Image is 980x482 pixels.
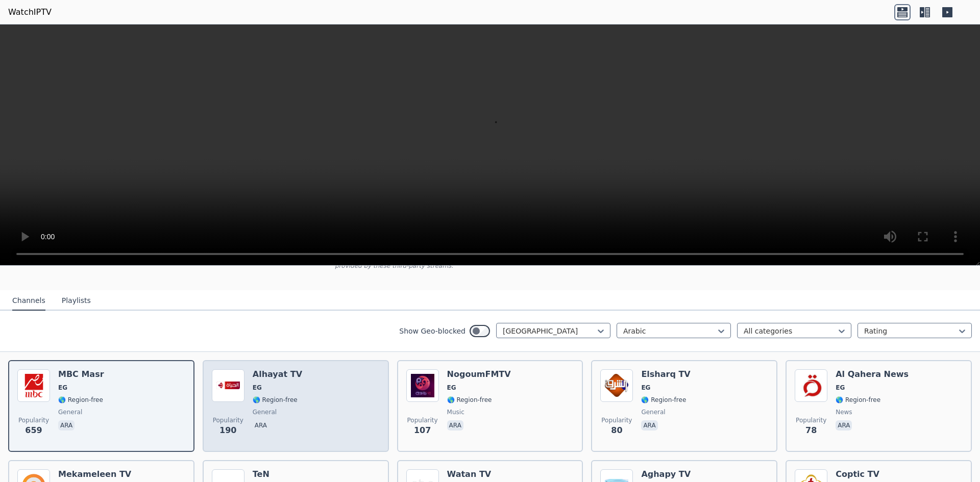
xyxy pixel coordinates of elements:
span: 🌎 Region-free [253,396,298,404]
p: ara [836,420,852,430]
span: EG [253,384,262,392]
h6: NogoumFMTV [447,369,511,379]
span: Popularity [796,416,826,424]
button: Playlists [62,291,91,311]
span: general [253,408,277,416]
span: 80 [611,424,622,437]
button: Channels [12,291,45,311]
h6: Mekameleen TV [58,469,131,479]
span: Popularity [213,416,243,424]
span: EG [447,384,456,392]
span: 🌎 Region-free [836,396,880,404]
h6: Watan TV [447,469,492,479]
img: MBC Masr [17,369,50,402]
span: 🌎 Region-free [447,396,492,404]
span: EG [641,384,650,392]
h6: Elsharq TV [641,369,690,379]
span: 🌎 Region-free [641,396,686,404]
span: 659 [25,424,42,437]
span: Popularity [407,416,438,424]
span: music [447,408,464,416]
span: EG [836,384,845,392]
span: 190 [219,424,236,437]
h6: TeN [253,469,298,479]
span: 78 [805,424,817,437]
h6: Aghapy TV [641,469,691,479]
span: 107 [414,424,431,437]
img: Elsharq TV [600,369,633,402]
span: Popularity [18,416,49,424]
span: Popularity [601,416,632,424]
img: NogoumFMTV [406,369,439,402]
img: Alhayat TV [212,369,244,402]
h6: Coptic TV [836,469,880,479]
label: Show Geo-blocked [399,326,465,336]
span: news [836,408,852,416]
h6: Alhayat TV [253,369,302,379]
p: ara [641,420,657,430]
img: Al Qahera News [795,369,827,402]
h6: MBC Masr [58,369,104,379]
span: EG [58,384,67,392]
span: general [641,408,665,416]
span: 🌎 Region-free [58,396,103,404]
a: WatchIPTV [8,6,52,18]
span: general [58,408,82,416]
p: ara [447,420,463,430]
p: ara [253,420,269,430]
p: ara [58,420,75,430]
h6: Al Qahera News [836,369,909,379]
